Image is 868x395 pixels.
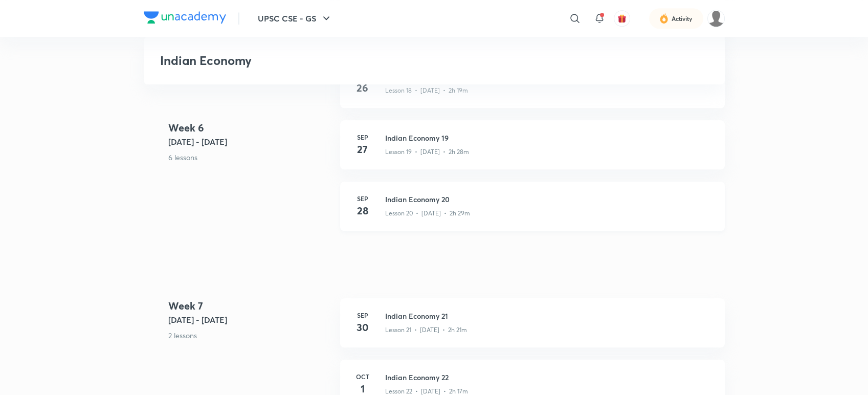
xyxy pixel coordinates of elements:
h4: 27 [352,142,373,157]
p: Lesson 21 • [DATE] • 2h 21m [385,325,467,335]
h6: Oct [352,372,373,381]
h4: Week 7 [168,298,332,314]
p: Lesson 20 • [DATE] • 2h 29m [385,209,470,218]
p: 2 lessons [168,330,332,341]
img: Company Logo [144,11,226,24]
h6: Sep [352,133,373,142]
h4: Week 6 [168,120,332,136]
h6: Sep [352,311,373,320]
p: Lesson 18 • [DATE] • 2h 19m [385,86,468,95]
p: Lesson 19 • [DATE] • 2h 28m [385,147,469,157]
h4: 30 [352,320,373,335]
img: Somdev [707,10,725,27]
img: avatar [617,14,627,23]
h5: [DATE] - [DATE] [168,314,332,326]
a: Company Logo [144,11,226,26]
h4: 26 [352,80,373,96]
h3: Indian Economy 21 [385,311,713,321]
img: activity [659,12,669,25]
h3: Indian Economy 19 [385,133,713,143]
a: Sep27Indian Economy 19Lesson 19 • [DATE] • 2h 28m [340,120,725,182]
h3: Indian Economy 22 [385,372,713,383]
h6: Sep [352,194,373,203]
button: UPSC CSE - GS [252,8,339,29]
a: Sep28Indian Economy 20Lesson 20 • [DATE] • 2h 29m [340,182,725,243]
h3: Indian Economy 20 [385,194,713,205]
a: Sep30Indian Economy 21Lesson 21 • [DATE] • 2h 21m [340,298,725,360]
h4: 28 [352,203,373,218]
p: 6 lessons [168,152,332,163]
button: avatar [614,10,630,27]
a: Sep26Indian Economy 18Lesson 18 • [DATE] • 2h 19m [340,59,725,120]
h5: [DATE] - [DATE] [168,136,332,148]
h3: Indian Economy [160,53,561,68]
